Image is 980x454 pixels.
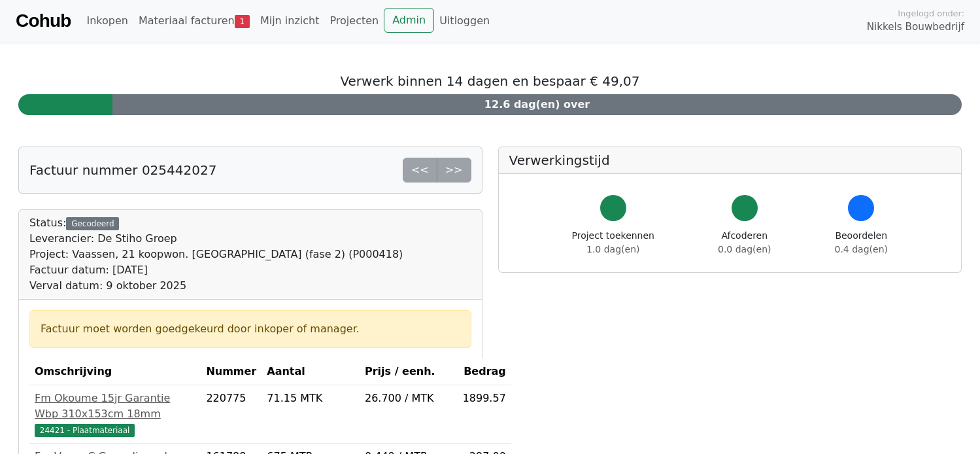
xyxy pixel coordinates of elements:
[235,15,250,28] span: 1
[81,8,133,34] a: Inkopen
[898,7,964,20] span: Ingelogd onder:
[18,73,962,89] h5: Verwerk binnen 14 dagen en bespaar € 49,07
[360,358,458,385] th: Prijs / eenh.
[16,5,71,37] a: Cohub
[365,391,452,406] div: 26.700 / MTK
[29,162,216,178] h5: Factuur nummer 025442027
[586,244,639,254] span: 1.0 dag(en)
[29,247,403,262] div: Project: Vaassen, 21 koopwon. [GEOGRAPHIC_DATA] (fase 2) (P000418)
[35,391,195,422] div: Fm Okoume 15jr Garantie Wbp 310x153cm 18mm
[458,385,511,444] td: 1899.57
[262,358,360,385] th: Aantal
[35,391,195,438] a: Fm Okoume 15jr Garantie Wbp 310x153cm 18mm24421 - Plaatmateriaal
[29,262,403,278] div: Factuur datum: [DATE]
[509,152,951,168] h5: Verwerkingstijd
[835,229,888,256] div: Beoordelen
[324,8,384,34] a: Projecten
[267,391,354,406] div: 71.15 MTK
[29,231,403,247] div: Leverancier: De Stiho Groep
[29,358,201,385] th: Omschrijving
[133,8,255,34] a: Materiaal facturen1
[201,385,262,444] td: 220775
[867,20,964,35] span: Nikkels Bouwbedrijf
[41,321,460,337] div: Factuur moet worden goedgekeurd door inkoper of manager.
[718,229,771,256] div: Afcoderen
[835,244,888,254] span: 0.4 dag(en)
[66,217,119,230] div: Gecodeerd
[384,8,434,33] a: Admin
[458,358,511,385] th: Bedrag
[201,358,262,385] th: Nummer
[434,8,495,34] a: Uitloggen
[718,244,771,254] span: 0.0 dag(en)
[255,8,325,34] a: Mijn inzicht
[572,229,654,256] div: Project toekennen
[35,424,135,437] span: 24421 - Plaatmateriaal
[112,94,962,115] div: 12.6 dag(en) over
[29,215,403,294] div: Status:
[29,278,403,294] div: Verval datum: 9 oktober 2025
